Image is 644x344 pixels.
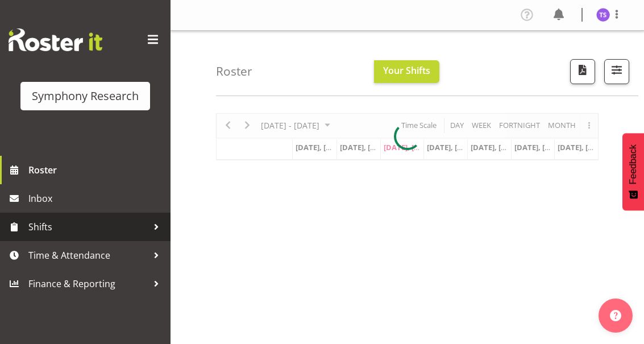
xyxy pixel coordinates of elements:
[32,88,139,105] div: Symphony Research
[28,190,165,207] span: Inbox
[628,144,638,184] span: Feedback
[596,8,610,22] img: titi-strickland1975.jpg
[28,161,165,179] span: Roster
[604,59,629,84] button: Filter Shifts
[216,65,252,78] h4: Roster
[610,310,621,321] img: help-xxl-2.png
[28,275,148,292] span: Finance & Reporting
[622,133,644,210] button: Feedback - Show survey
[28,247,148,264] span: Time & Attendance
[28,218,148,235] span: Shifts
[570,59,595,84] button: Download a PDF of the roster according to the set date range.
[374,60,439,83] button: Your Shifts
[383,64,430,77] span: Your Shifts
[9,28,102,51] img: Rosterit website logo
